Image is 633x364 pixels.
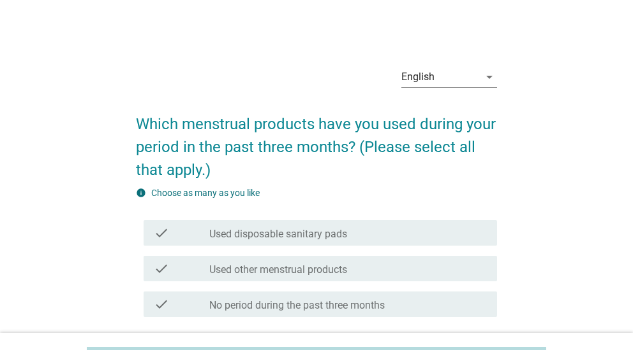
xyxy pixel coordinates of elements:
[209,299,385,312] label: No period during the past three months
[209,228,347,241] label: Used disposable sanitary pads
[136,188,146,198] i: info
[154,297,169,312] i: check
[209,263,347,276] label: Used other menstrual products
[136,100,496,181] h2: Which menstrual products have you used during your period in the past three months? (Please selec...
[151,188,260,198] label: Choose as many as you like
[482,69,497,85] i: arrow_drop_down
[401,71,435,83] div: English
[154,261,169,276] i: check
[154,225,169,241] i: check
